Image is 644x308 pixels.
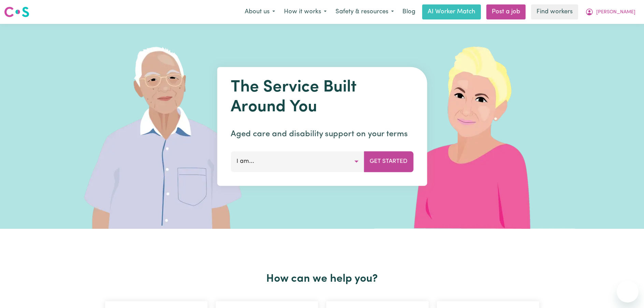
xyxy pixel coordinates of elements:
span: [PERSON_NAME] [596,9,635,16]
button: How it works [280,5,331,19]
button: I am... [231,151,364,172]
button: My Account [581,5,640,19]
a: Post a job [486,4,526,19]
button: About us [240,5,280,19]
img: Careseekers logo [4,6,29,18]
a: Careseekers logo [4,4,29,20]
p: Aged care and disability support on your terms [231,128,413,140]
a: Find workers [531,4,578,19]
h2: How can we help you? [101,272,543,285]
h1: The Service Built Around You [231,78,413,117]
button: Safety & resources [331,5,398,19]
a: AI Worker Match [422,4,481,19]
button: Get Started [364,151,413,172]
iframe: Button to launch messaging window [617,281,639,303]
a: Blog [398,4,419,19]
